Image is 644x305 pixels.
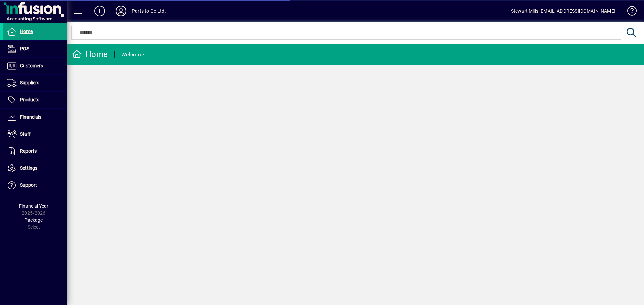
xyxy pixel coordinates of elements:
[132,6,166,16] div: Parts to Go Ltd.
[3,177,67,194] a: Support
[110,5,132,17] button: Profile
[3,92,67,108] a: Products
[3,58,67,74] a: Customers
[3,41,67,57] a: POS
[24,217,43,223] span: Package
[89,5,110,17] button: Add
[3,75,67,91] a: Suppliers
[3,126,67,143] a: Staff
[511,6,615,16] div: Stewart Mills [EMAIL_ADDRESS][DOMAIN_NAME]
[3,109,67,126] a: Financials
[19,203,48,209] span: Financial Year
[72,49,108,60] div: Home
[121,49,144,60] div: Welcome
[20,29,33,34] span: Home
[20,165,37,171] span: Settings
[20,46,29,51] span: POS
[3,143,67,160] a: Reports
[20,80,39,85] span: Suppliers
[622,1,636,23] a: Knowledge Base
[20,131,31,137] span: Staff
[3,160,67,177] a: Settings
[20,97,39,102] span: Products
[20,63,43,68] span: Customers
[20,182,37,188] span: Support
[20,148,37,154] span: Reports
[20,114,41,120] span: Financials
